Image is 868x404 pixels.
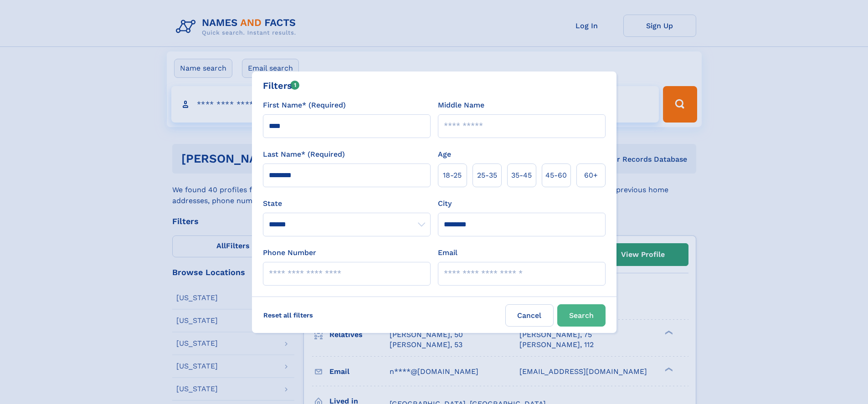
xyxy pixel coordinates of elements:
[477,170,497,181] span: 25‑35
[263,247,316,258] label: Phone Number
[438,247,457,258] label: Email
[263,198,431,209] label: State
[438,100,484,111] label: Middle Name
[257,304,319,326] label: Reset all filters
[505,304,554,327] label: Cancel
[263,79,300,92] div: Filters
[511,170,532,181] span: 35‑45
[545,170,567,181] span: 45‑60
[557,304,606,327] button: Search
[438,149,451,160] label: Age
[443,170,462,181] span: 18‑25
[263,149,345,160] label: Last Name* (Required)
[438,198,452,209] label: City
[263,100,346,111] label: First Name* (Required)
[584,170,598,181] span: 60+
